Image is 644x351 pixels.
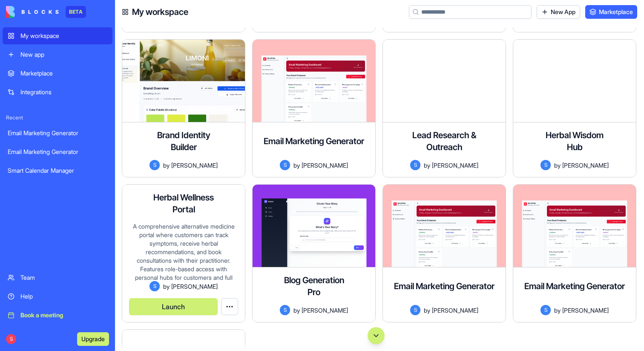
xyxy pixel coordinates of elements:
span: by [293,161,300,170]
a: Upgrade [77,334,109,343]
a: New app [3,46,112,63]
span: [PERSON_NAME] [171,282,218,291]
a: Smart Calendar Manager [3,162,112,179]
a: My workspace [3,27,112,44]
a: Help [3,288,112,305]
div: New app [20,50,107,59]
button: Scroll to bottom [368,327,385,344]
a: Integrations [3,84,112,101]
span: [PERSON_NAME] [302,306,348,315]
span: Recent [3,114,112,121]
h4: Email Marketing Generator [524,280,625,292]
a: Lead Research & OutreachSby[PERSON_NAME] [382,39,506,177]
a: Team [3,269,112,286]
img: logo [6,6,59,18]
span: S [280,160,290,170]
span: by [163,161,170,170]
span: S [149,160,160,170]
h4: Herbal Wellness Portal [149,191,218,215]
h4: Email Marketing Generator [394,280,494,292]
span: by [163,282,170,291]
span: by [424,161,430,170]
button: Launch [129,298,218,315]
span: [PERSON_NAME] [302,161,348,170]
span: S [410,305,420,315]
a: Email Marketing GeneratorSby[PERSON_NAME] [513,184,636,322]
h4: Herbal Wisdom Hub [540,129,609,153]
span: [PERSON_NAME] [171,161,218,170]
a: Email Marketing Generator [3,143,112,160]
span: S [540,305,551,315]
span: S [280,305,290,315]
div: Help [20,292,107,301]
h4: Lead Research & Outreach [410,129,478,153]
div: Email Marketing Generator [8,148,107,156]
a: Brand Identity BuilderSby[PERSON_NAME] [122,39,245,177]
h4: Blog Generation Pro [280,274,348,298]
div: Book a meeting [20,311,107,319]
span: S [540,160,551,170]
div: Smart Calendar Manager [8,166,107,175]
span: by [554,161,561,170]
div: Email Marketing Generator [8,129,107,137]
a: Marketplace [3,65,112,82]
span: by [293,306,300,315]
span: [PERSON_NAME] [432,161,478,170]
a: Herbal Wisdom HubSby[PERSON_NAME] [513,39,636,177]
a: Marketplace [585,5,637,19]
span: S [410,160,420,170]
span: by [554,306,561,315]
h4: My workspace [132,6,188,18]
a: Email Marketing GeneratorSby[PERSON_NAME] [252,39,376,177]
a: Email Marketing GeneratorSby[PERSON_NAME] [382,184,506,322]
div: A comprehensive alternative medicine portal where customers can track symptoms, receive herbal re... [129,222,238,281]
h4: Brand Identity Builder [149,129,218,153]
span: S [6,334,16,344]
button: Upgrade [77,332,109,346]
span: [PERSON_NAME] [562,306,609,315]
span: by [424,306,430,315]
h4: Email Marketing Generator [264,135,364,147]
a: Email Marketing Generator [3,125,112,142]
span: [PERSON_NAME] [562,161,609,170]
a: Herbal Wellness PortalA comprehensive alternative medicine portal where customers can track sympt... [122,184,245,322]
a: Blog Generation ProSby[PERSON_NAME] [252,184,376,322]
a: Book a meeting [3,307,112,324]
div: My workspace [20,32,107,40]
div: BETA [66,6,86,18]
span: [PERSON_NAME] [432,306,478,315]
div: Team [20,273,107,282]
a: New App [537,5,580,19]
div: Integrations [20,88,107,96]
div: Marketplace [20,69,107,78]
a: BETA [6,6,86,18]
span: S [149,281,160,291]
